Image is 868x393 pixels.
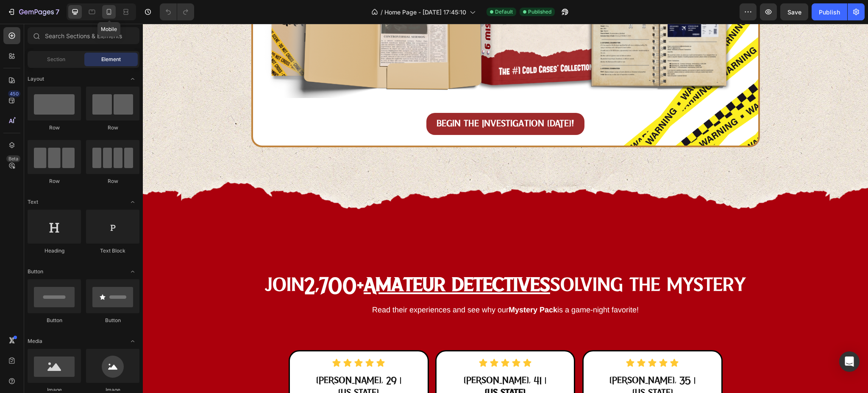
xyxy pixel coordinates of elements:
div: Row [28,177,81,185]
span: Layout [28,75,44,83]
span: Media [28,337,42,345]
div: Publish [819,8,840,17]
span: Toggle open [126,195,139,209]
div: Text Block [86,247,139,255]
p: 7 [56,7,59,17]
div: Row [86,177,139,185]
h2: [PERSON_NAME], 35 | [US_STATE] [448,350,572,376]
span: Button [28,268,43,275]
h2: [PERSON_NAME], 41 | [300,350,425,376]
span: Element [101,56,121,63]
span: Toggle open [126,72,139,86]
u: Amateur Detectives [221,253,407,271]
span: Default [495,8,513,16]
button: Publish [812,3,847,20]
span: Toggle open [126,334,139,348]
p: Begin the Investigation [DATE]! [294,94,431,107]
div: Row [28,124,81,132]
iframe: Design area [143,24,868,393]
strong: 2,700+ [161,253,407,271]
span: Join Solving the Mystery [122,253,603,271]
input: Search Sections & Elements [28,27,139,44]
span: Read their experiences and see why our is a game-night favorite! [229,282,496,290]
div: Undo/Redo [160,3,194,20]
span: Section [47,56,65,63]
div: Beta [6,155,20,162]
div: Button [86,317,139,324]
span: / [381,8,383,17]
strong: [US_STATE] [342,365,383,373]
span: Text [28,198,38,206]
span: Save [787,8,801,16]
span: Toggle open [126,265,139,278]
div: Open Intercom Messenger [839,351,860,372]
span: Published [528,8,551,16]
span: Home Page - [DATE] 17:45:10 [384,8,466,17]
div: Row [86,124,139,132]
a: Begin the Investigation [DATE]! [284,89,442,112]
h2: [PERSON_NAME], 29 | [US_STATE] [154,350,278,376]
strong: Mystery Pack [366,282,415,290]
div: Heading [28,247,81,255]
button: 7 [3,3,63,20]
div: 450 [8,90,20,97]
div: Button [28,317,81,324]
button: Save [780,3,808,20]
